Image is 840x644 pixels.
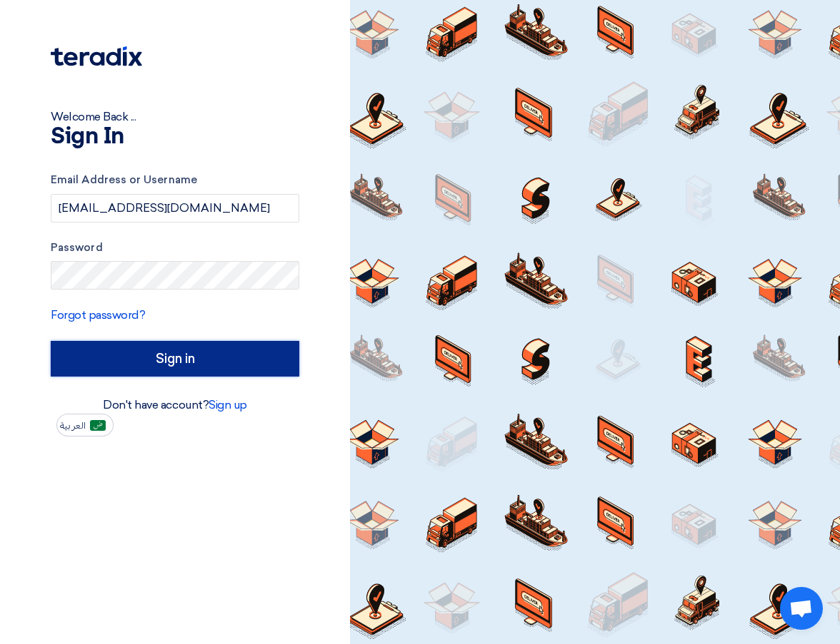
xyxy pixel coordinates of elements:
[60,421,86,431] span: العربية
[51,172,299,188] label: Email Address or Username
[51,397,299,414] div: Don't have account?
[51,108,299,126] div: Welcome Back ...
[51,240,299,256] label: Password
[209,398,247,412] a: Sign up
[51,46,142,66] img: Teradix logo
[51,308,145,322] a: Forgot password?
[56,414,114,436] button: العربية
[90,420,106,431] img: ar-AR.png
[51,126,299,148] h1: Sign In
[780,587,823,630] div: Open chat
[51,194,299,223] input: Enter your business email or username
[51,341,299,377] input: Sign in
